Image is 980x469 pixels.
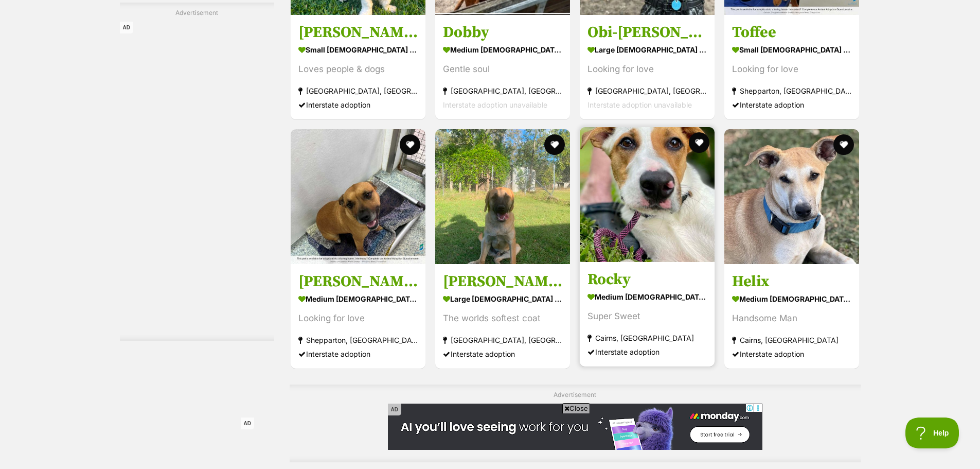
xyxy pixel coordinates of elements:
[732,311,851,325] div: Handsome Man
[241,418,254,429] span: AD
[587,309,707,323] div: Super Sweet
[298,271,418,291] h3: [PERSON_NAME]
[443,291,562,306] strong: large [DEMOGRAPHIC_DATA] Dog
[587,331,707,344] strong: Cairns, [GEOGRAPHIC_DATA]
[120,22,274,331] iframe: Advertisement
[435,264,570,368] a: [PERSON_NAME] large [DEMOGRAPHIC_DATA] Dog The worlds softest coat [GEOGRAPHIC_DATA], [GEOGRAPHIC...
[443,23,562,42] h3: Dobby
[732,42,851,57] strong: small [DEMOGRAPHIC_DATA] Dog
[587,344,707,358] div: Interstate adoption
[689,132,709,153] button: favourite
[724,15,859,119] a: Toffee small [DEMOGRAPHIC_DATA] Dog Looking for love Shepparton, [GEOGRAPHIC_DATA] Interstate ado...
[587,23,707,42] h3: Obi-[PERSON_NAME]
[562,403,590,413] span: Close
[298,291,418,306] strong: medium [DEMOGRAPHIC_DATA] Dog
[487,3,496,12] img: info.svg
[435,129,570,264] img: Frank - Great Dane Dog
[587,269,707,289] h3: Rocky
[732,271,851,291] h3: Helix
[732,84,851,98] strong: Shepparton, [GEOGRAPHIC_DATA]
[443,333,562,346] strong: [GEOGRAPHIC_DATA], [GEOGRAPHIC_DATA]
[291,264,425,368] a: [PERSON_NAME] medium [DEMOGRAPHIC_DATA] Dog Looking for love Shepparton, [GEOGRAPHIC_DATA] Inters...
[587,42,707,57] strong: large [DEMOGRAPHIC_DATA] Dog
[580,15,715,119] a: Obi-[PERSON_NAME] large [DEMOGRAPHIC_DATA] Dog Looking for love [GEOGRAPHIC_DATA], [GEOGRAPHIC_DA...
[587,84,707,98] strong: [GEOGRAPHIC_DATA], [GEOGRAPHIC_DATA]
[834,134,854,155] button: favourite
[298,311,418,325] div: Looking for love
[580,127,715,262] img: Rocky - Bull Arab Dog
[732,62,851,76] div: Looking for love
[298,42,418,57] strong: small [DEMOGRAPHIC_DATA] Dog
[732,346,851,360] div: Interstate adoption
[298,84,418,98] strong: [GEOGRAPHIC_DATA], [GEOGRAPHIC_DATA]
[443,346,562,360] div: Interstate adoption
[291,15,425,119] a: [PERSON_NAME] - [DEMOGRAPHIC_DATA] Maltese X Shih Tzu small [DEMOGRAPHIC_DATA] Dog Loves people &...
[443,62,562,76] div: Gentle soul
[732,98,851,112] div: Interstate adoption
[120,3,274,341] div: Advertisement
[443,311,562,325] div: The worlds softest coat
[724,129,859,264] img: Helix - Australian Kelpie Dog
[732,291,851,306] strong: medium [DEMOGRAPHIC_DATA] Dog
[290,385,861,462] div: Advertisement
[587,289,707,304] strong: medium [DEMOGRAPHIC_DATA] Dog
[298,98,418,112] div: Interstate adoption
[298,62,418,76] div: Loves people & dogs
[905,418,959,448] iframe: Help Scout Beacon - Open
[587,62,707,76] div: Looking for love
[291,129,425,264] img: Bruno - Staffordshire Bull Terrier x Boxer Dog
[443,42,562,57] strong: medium [DEMOGRAPHIC_DATA] Dog
[443,84,562,98] strong: [GEOGRAPHIC_DATA], [GEOGRAPHIC_DATA]
[732,23,851,42] h3: Toffee
[298,346,418,360] div: Interstate adoption
[400,134,420,155] button: favourite
[732,333,851,346] strong: Cairns, [GEOGRAPHIC_DATA]
[241,418,740,464] iframe: Advertisement
[298,333,418,346] strong: Shepparton, [GEOGRAPHIC_DATA]
[544,134,565,155] button: favourite
[388,404,401,415] span: AD
[443,271,562,291] h3: [PERSON_NAME]
[580,262,715,366] a: Rocky medium [DEMOGRAPHIC_DATA] Dog Super Sweet Cairns, [GEOGRAPHIC_DATA] Interstate adoption
[724,264,859,368] a: Helix medium [DEMOGRAPHIC_DATA] Dog Handsome Man Cairns, [GEOGRAPHIC_DATA] Interstate adoption
[443,100,547,109] span: Interstate adoption unavailable
[587,100,692,109] span: Interstate adoption unavailable
[120,22,133,33] span: AD
[298,23,418,42] h3: [PERSON_NAME] - [DEMOGRAPHIC_DATA] Maltese X Shih Tzu
[435,15,570,119] a: Dobby medium [DEMOGRAPHIC_DATA] Dog Gentle soul [GEOGRAPHIC_DATA], [GEOGRAPHIC_DATA] Interstate a...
